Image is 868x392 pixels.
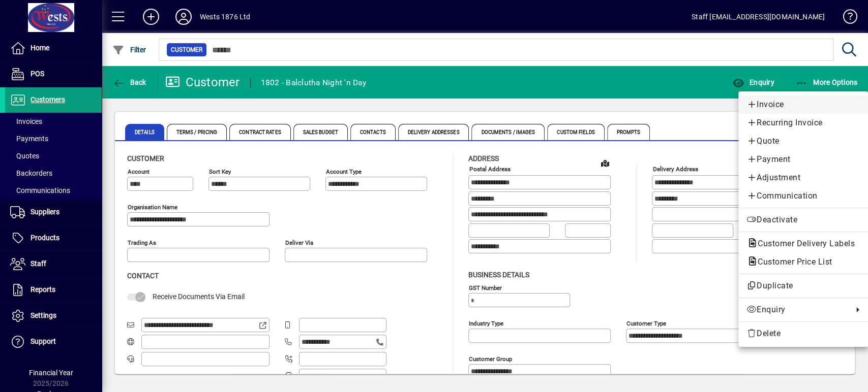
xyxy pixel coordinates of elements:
[746,239,860,248] span: Customer Delivery Labels
[746,153,860,166] span: Payment
[746,257,837,267] span: Customer Price List
[746,304,848,316] span: Enquiry
[746,280,860,292] span: Duplicate
[746,135,860,147] span: Quote
[746,117,860,129] span: Recurring Invoice
[746,190,860,202] span: Communication
[746,172,860,184] span: Adjustment
[746,328,860,340] span: Delete
[738,211,868,229] button: Deactivate customer
[746,214,860,226] span: Deactivate
[746,99,860,111] span: Invoice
